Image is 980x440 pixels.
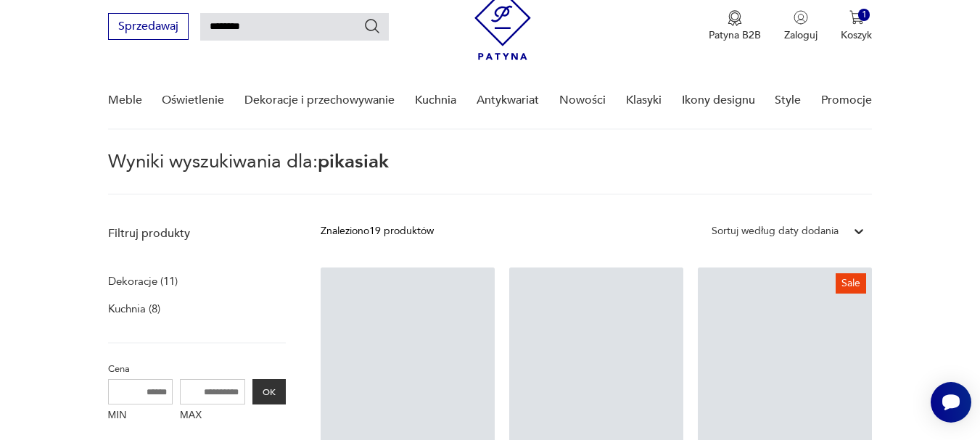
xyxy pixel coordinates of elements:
[108,404,173,428] label: MIN
[784,10,818,42] button: Zaloguj
[108,13,189,40] button: Sprzedawaj
[794,10,808,25] img: Ikonka użytkownika
[841,28,872,42] p: Koszyk
[363,17,381,35] button: Szukaj
[709,10,761,42] button: Patyna B2B
[931,382,971,423] iframe: Smartsupp widget button
[108,72,142,128] a: Meble
[682,72,755,128] a: Ikony designu
[108,22,189,33] a: Sprzedawaj
[321,223,434,239] div: Znaleziono 19 produktów
[162,72,224,128] a: Oświetlenie
[108,361,286,377] p: Cena
[108,153,873,195] p: Wyniki wyszukiwania dla:
[709,28,761,42] p: Patyna B2B
[180,404,245,428] label: MAX
[108,225,286,241] p: Filtruj produkty
[626,72,662,128] a: Klasyki
[415,72,456,128] a: Kuchnia
[252,379,286,404] button: OK
[318,149,389,175] span: pikasiak
[244,72,395,128] a: Dekoracje i przechowywanie
[712,223,839,239] div: Sortuj według daty dodania
[728,10,742,26] img: Ikona medalu
[477,72,539,128] a: Antykwariat
[775,72,801,128] a: Style
[108,299,160,319] a: Kuchnia (8)
[821,72,872,128] a: Promocje
[559,72,606,128] a: Nowości
[709,10,761,42] a: Ikona medaluPatyna B2B
[108,271,178,291] a: Dekoracje (11)
[784,28,818,42] p: Zaloguj
[841,10,872,42] button: 1Koszyk
[849,10,864,25] img: Ikona koszyka
[858,9,870,21] div: 1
